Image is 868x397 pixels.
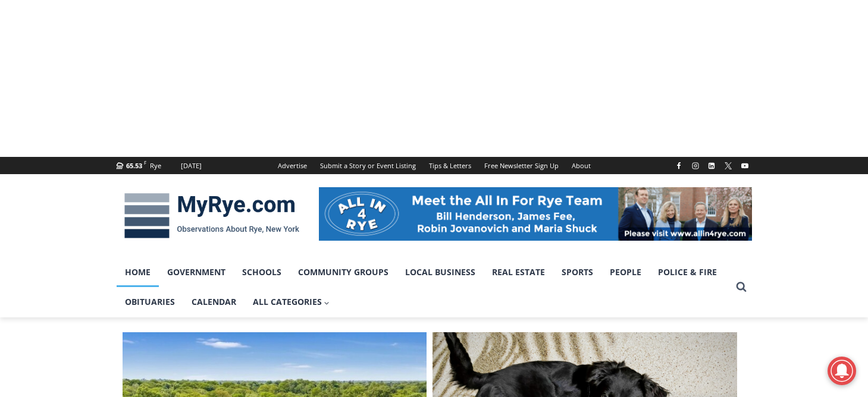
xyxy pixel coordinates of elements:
[422,157,478,174] a: Tips & Letters
[271,157,597,174] nav: Secondary Navigation
[314,157,422,174] a: Submit a Story or Event Listing
[290,257,397,287] a: Community Groups
[484,257,553,287] a: Real Estate
[117,257,731,317] nav: Primary Navigation
[478,157,565,174] a: Free Newsletter Sign Up
[117,287,183,317] a: Obituaries
[738,159,752,173] a: YouTube
[319,187,752,241] img: All in for Rye
[144,159,146,166] span: F
[253,295,330,308] span: All Categories
[650,257,725,287] a: Police & Fire
[183,287,245,317] a: Calendar
[688,159,703,173] a: Instagram
[159,257,234,287] a: Government
[553,257,601,287] a: Sports
[721,159,735,173] a: X
[397,257,484,287] a: Local Business
[117,257,159,287] a: Home
[601,257,650,287] a: People
[234,257,290,287] a: Schools
[731,276,752,298] button: View Search Form
[117,185,307,247] img: MyRye.com
[271,157,314,174] a: Advertise
[126,161,142,170] span: 65.53
[672,159,686,173] a: Facebook
[565,157,597,174] a: About
[181,160,202,171] div: [DATE]
[245,287,339,317] a: All Categories
[704,159,719,173] a: Linkedin
[150,160,161,171] div: Rye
